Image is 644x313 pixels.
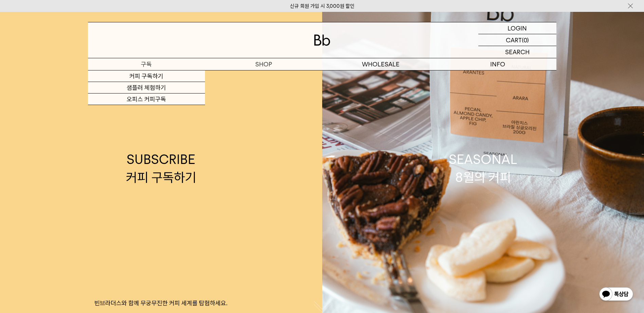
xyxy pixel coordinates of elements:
[88,93,205,105] a: 오피스 커피구독
[126,150,196,186] div: SUBSCRIBE 커피 구독하기
[522,34,529,46] p: (0)
[88,82,205,93] a: 샘플러 체험하기
[599,287,634,303] img: 카카오톡 채널 1:1 채팅 버튼
[322,58,439,70] p: WHOLESALE
[205,58,322,70] a: SHOP
[290,3,354,9] a: 신규 회원 가입 시 3,000원 할인
[88,58,205,70] a: 구독
[506,34,522,46] p: CART
[439,58,556,70] p: INFO
[314,35,330,46] img: 로고
[505,46,530,58] p: SEARCH
[508,22,527,34] p: LOGIN
[478,34,556,46] a: CART (0)
[478,22,556,34] a: LOGIN
[88,70,205,82] a: 커피 구독하기
[449,150,517,186] div: SEASONAL 8월의 커피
